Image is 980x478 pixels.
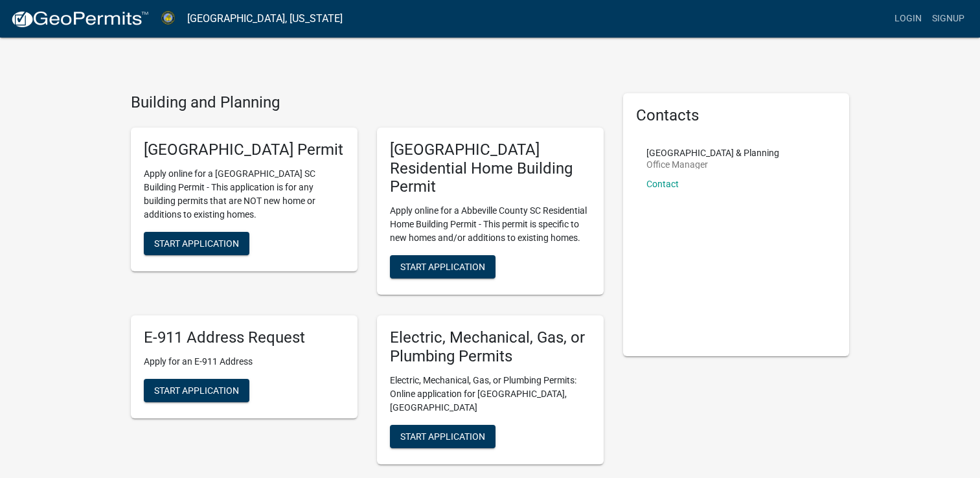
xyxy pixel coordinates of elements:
[131,93,604,112] h4: Building and Planning
[144,232,249,255] button: Start Application
[390,255,496,279] button: Start Application
[187,8,343,30] a: [GEOGRAPHIC_DATA], [US_STATE]
[390,141,591,196] h5: [GEOGRAPHIC_DATA] Residential Home Building Permit
[154,385,239,395] span: Start Application
[646,160,779,169] p: Office Manager
[144,355,345,369] p: Apply for an E-911 Address
[154,238,239,248] span: Start Application
[646,148,779,157] p: [GEOGRAPHIC_DATA] & Planning
[390,328,591,366] h5: Electric, Mechanical, Gas, or Plumbing Permits
[400,262,485,272] span: Start Application
[927,6,970,31] a: Signup
[390,204,591,245] p: Apply online for a Abbeville County SC Residential Home Building Permit - This permit is specific...
[400,431,485,441] span: Start Application
[144,167,345,222] p: Apply online for a [GEOGRAPHIC_DATA] SC Building Permit - This application is for any building pe...
[390,425,496,448] button: Start Application
[390,374,591,415] p: Electric, Mechanical, Gas, or Plumbing Permits: Online application for [GEOGRAPHIC_DATA], [GEOGRA...
[159,10,177,27] img: Abbeville County, South Carolina
[889,6,927,31] a: Login
[646,179,679,189] a: Contact
[636,106,837,125] h5: Contacts
[144,379,249,402] button: Start Application
[144,328,345,347] h5: E-911 Address Request
[144,141,345,159] h5: [GEOGRAPHIC_DATA] Permit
